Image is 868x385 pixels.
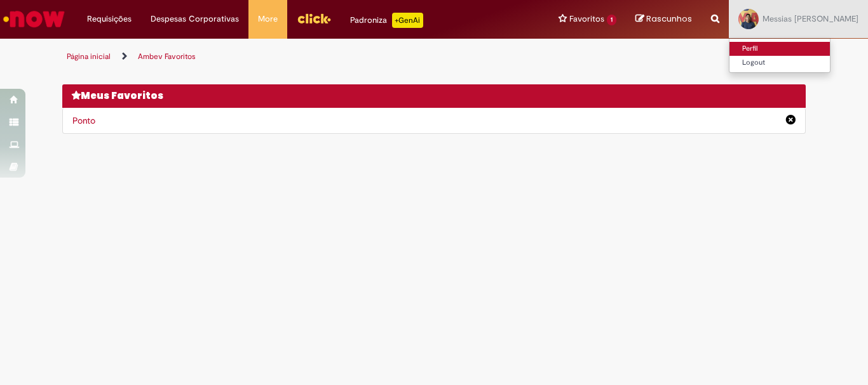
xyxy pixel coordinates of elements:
[763,13,858,24] span: Messias [PERSON_NAME]
[62,45,806,69] ul: Trilhas de página
[1,6,67,32] img: ServiceNow
[569,13,604,25] span: Favoritos
[258,13,278,25] span: More
[350,13,423,28] div: Padroniza
[151,13,239,25] span: Despesas Corporativas
[607,15,616,25] span: 1
[729,56,830,70] a: Logout
[81,89,163,102] span: Meus Favoritos
[138,51,196,62] a: Ambev Favoritos
[392,13,423,28] p: +GenAi
[67,51,111,62] a: Página inicial
[646,13,692,25] span: Rascunhos
[635,13,692,25] a: Rascunhos
[729,42,830,56] a: Perfil
[72,115,95,126] a: Ponto
[87,13,132,25] span: Requisições
[297,9,331,28] img: click_logo_yellow_360x200.png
